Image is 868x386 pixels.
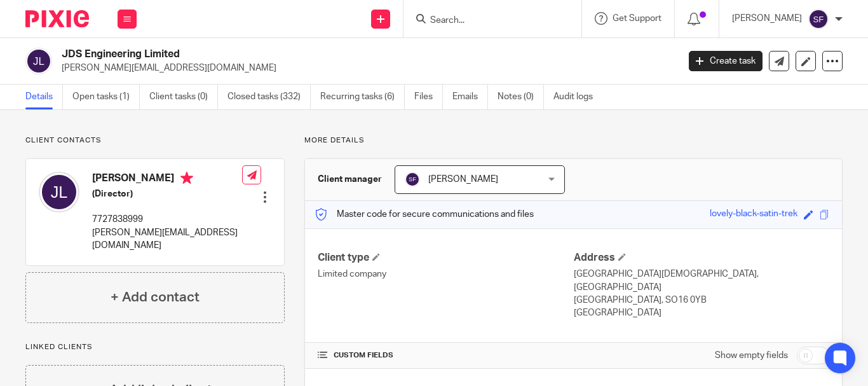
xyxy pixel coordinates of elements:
p: 7727838999 [92,213,242,226]
p: [PERSON_NAME] [732,12,802,25]
img: Pixie [25,10,89,27]
a: Create task [689,51,763,71]
p: Limited company [318,268,573,280]
p: [GEOGRAPHIC_DATA], SO16 0YB [574,294,829,307]
a: Details [25,85,63,109]
input: Search [429,15,543,27]
a: Client tasks (0) [149,85,218,109]
h5: (Director) [92,188,242,200]
img: svg%3E [25,48,52,74]
h4: [PERSON_NAME] [92,172,242,188]
p: [PERSON_NAME][EMAIL_ADDRESS][DOMAIN_NAME] [92,226,242,252]
img: svg%3E [39,172,79,212]
h2: JDS Engineering Limited [62,48,548,61]
a: Open tasks (1) [72,85,140,109]
i: Primary [180,172,193,184]
p: [GEOGRAPHIC_DATA][DEMOGRAPHIC_DATA], [GEOGRAPHIC_DATA] [574,268,829,294]
a: Notes (0) [498,85,544,109]
label: Show empty fields [715,349,788,362]
p: Linked clients [25,342,285,352]
p: [GEOGRAPHIC_DATA] [574,307,829,319]
img: svg%3E [808,9,829,29]
h4: Client type [318,251,573,265]
a: Recurring tasks (6) [320,85,405,109]
p: [PERSON_NAME][EMAIL_ADDRESS][DOMAIN_NAME] [62,62,670,74]
span: [PERSON_NAME] [428,175,498,184]
a: Emails [452,85,488,109]
span: Get Support [613,14,661,23]
a: Closed tasks (332) [227,85,311,109]
h4: CUSTOM FIELDS [318,350,573,361]
h4: Address [574,251,829,265]
div: lovely-black-satin-trek [710,207,797,222]
h3: Client manager [318,173,382,186]
a: Audit logs [553,85,602,109]
p: Client contacts [25,135,285,146]
img: svg%3E [405,172,420,187]
p: More details [304,135,843,146]
a: Files [414,85,443,109]
h4: + Add contact [111,287,200,307]
p: Master code for secure communications and files [315,208,534,221]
